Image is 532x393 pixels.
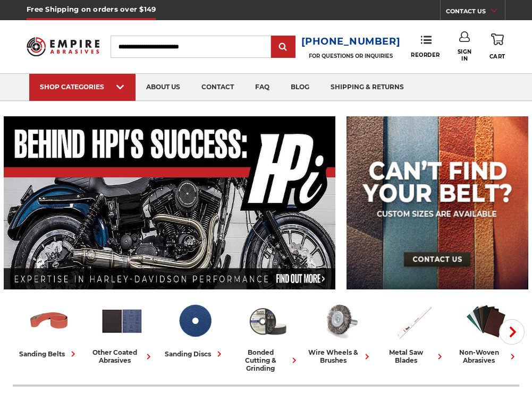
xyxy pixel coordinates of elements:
div: other coated abrasives [90,348,154,364]
img: Empire Abrasives [27,32,99,61]
a: sanding discs [163,299,227,360]
a: metal saw blades [381,299,445,364]
button: Next [499,319,525,345]
img: Metal Saw Blades [391,299,435,343]
div: sanding discs [165,348,225,360]
span: Cart [489,53,505,60]
span: Sign In [454,48,476,62]
div: wire wheels & brushes [308,348,373,364]
p: FOR QUESTIONS OR INQUIRIES [301,53,401,59]
div: bonded cutting & grinding [235,348,300,372]
img: Banner for an interview featuring Horsepower Inc who makes Harley performance upgrades featured o... [4,116,335,289]
a: bonded cutting & grinding [235,299,300,372]
a: CONTACT US [446,5,505,20]
div: SHOP CATEGORIES [40,83,125,91]
a: [PHONE_NUMBER] [301,34,401,49]
a: Reorder [411,35,440,58]
div: metal saw blades [381,348,445,364]
a: contact [191,74,244,101]
img: Non-woven Abrasives [464,299,508,343]
a: other coated abrasives [90,299,154,364]
img: Sanding Discs [173,299,217,343]
img: Sanding Belts [27,299,71,343]
div: sanding belts [19,348,79,360]
img: Bonded Cutting & Grinding [246,299,290,343]
a: Cart [489,31,505,62]
a: sanding belts [17,299,81,360]
a: shipping & returns [320,74,415,101]
img: promo banner for custom belts. [347,116,529,289]
a: blog [280,74,320,101]
a: non-woven abrasives [454,299,518,364]
img: Other Coated Abrasives [100,299,144,343]
input: Submit [273,37,294,58]
img: Wire Wheels & Brushes [318,299,362,343]
a: wire wheels & brushes [308,299,373,364]
span: Reorder [411,52,440,58]
a: faq [244,74,280,101]
a: about us [136,74,191,101]
div: non-woven abrasives [454,348,518,364]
